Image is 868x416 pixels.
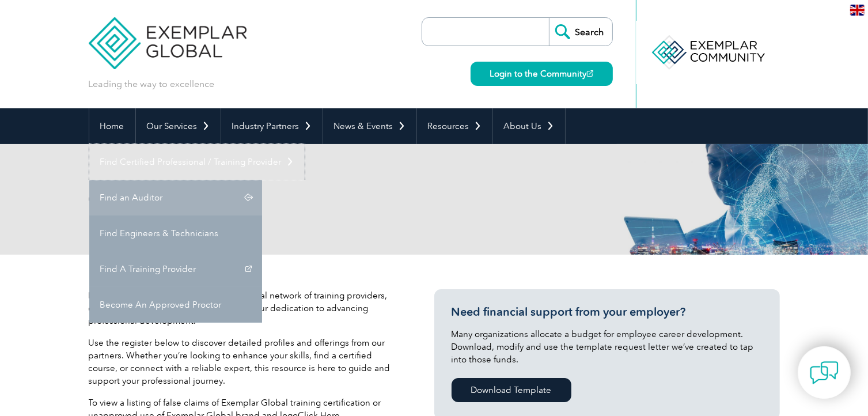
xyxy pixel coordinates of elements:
[136,108,221,144] a: Our Services
[323,108,416,144] a: News & Events
[89,215,262,251] a: Find Engineers & Technicians
[452,378,571,402] a: Download Template
[89,190,573,209] h2: Client Register
[452,305,763,319] h3: Need financial support from your employer?
[493,108,565,144] a: About Us
[587,70,593,77] img: open_square.png
[810,358,839,387] img: contact-chat.png
[89,180,262,215] a: Find an Auditor
[89,108,135,144] a: Home
[452,328,763,366] p: Many organizations allocate a budget for employee career development. Download, modify and use th...
[89,336,400,387] p: Use the register below to discover detailed profiles and offerings from our partners. Whether you...
[89,289,400,327] p: Exemplar Global proudly works with a global network of training providers, consultants, and organ...
[89,251,262,287] a: Find A Training Provider
[89,78,215,90] p: Leading the way to excellence
[221,108,323,144] a: Industry Partners
[89,287,262,323] a: Become An Approved Proctor
[549,18,612,46] input: Search
[417,108,492,144] a: Resources
[89,144,305,180] a: Find Certified Professional / Training Provider
[850,5,865,16] img: en
[471,62,613,86] a: Login to the Community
